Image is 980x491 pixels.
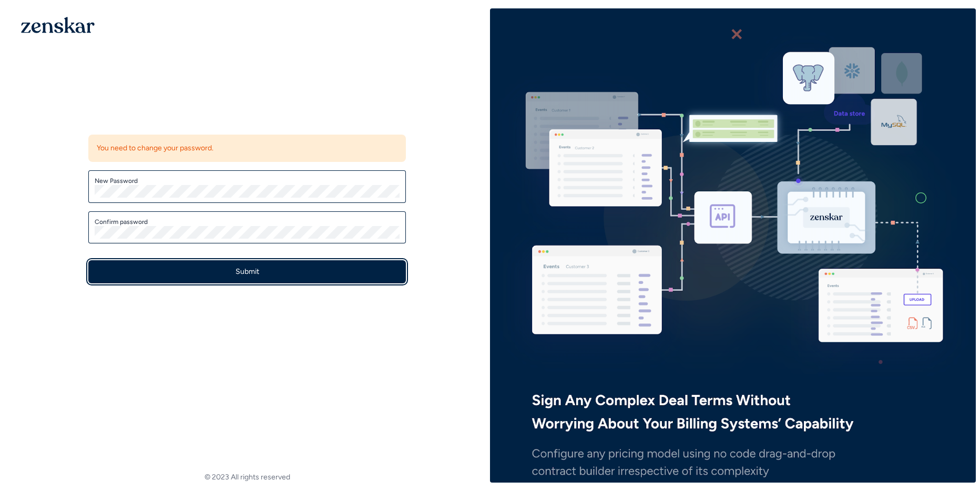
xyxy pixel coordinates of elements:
footer: © 2023 All rights reserved [4,472,490,483]
label: New Password [95,177,400,185]
button: Submit [88,260,406,283]
div: You need to change your password. [88,135,406,162]
label: Confirm password [95,218,400,226]
img: 1OGAJ2xQqyY4LXKgY66KYq0eOWRCkrZdAb3gUhuVAqdWPZE9SRJmCz+oDMSn4zDLXe31Ii730ItAGKgCKgCCgCikA4Av8PJUP... [21,17,95,33]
